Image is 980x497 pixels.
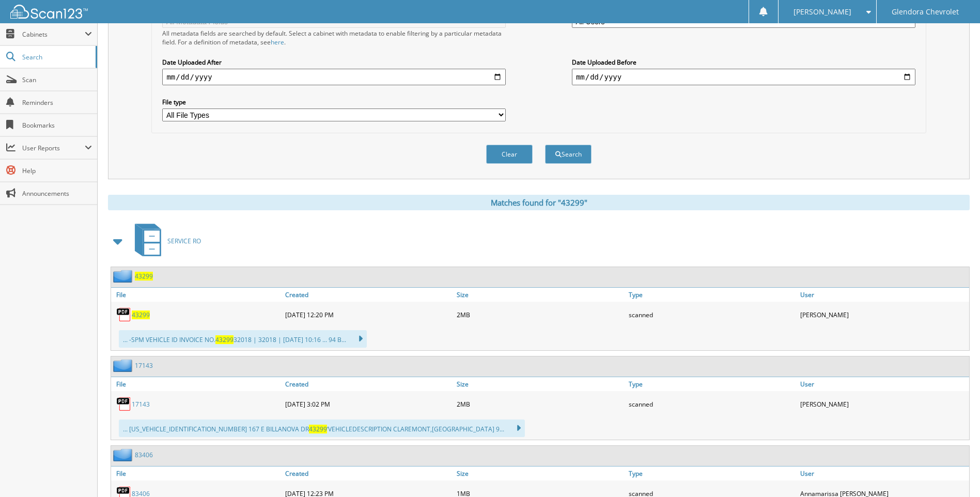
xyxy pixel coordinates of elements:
a: File [111,377,283,391]
label: File type [162,98,506,106]
label: Date Uploaded Before [572,58,915,67]
a: File [111,467,283,480]
a: User [798,467,969,480]
div: [DATE] 12:20 PM [283,304,454,325]
img: folder2.png [113,270,135,283]
input: start [162,69,506,85]
a: Created [283,288,454,302]
a: 43299 [135,272,153,281]
img: folder2.png [113,448,135,461]
span: Glendora Chevrolet [892,9,959,15]
div: 2MB [454,394,626,414]
a: User [798,288,969,302]
div: scanned [626,394,798,414]
div: [PERSON_NAME] [798,394,969,414]
div: [PERSON_NAME] [798,304,969,325]
a: 17143 [135,361,153,370]
a: Size [454,288,626,302]
span: Help [22,166,92,175]
span: Scan [22,75,92,84]
div: scanned [626,304,798,325]
div: ... [US_VEHICLE_IDENTIFICATION_NUMBER] 167 E BILLANOVA DR ‘VEHICLEDESCRIPTION CLAREMONT,[GEOGRAPH... [119,420,525,437]
img: folder2.png [113,359,135,372]
span: SERVICE RO [167,237,201,245]
a: Type [626,377,798,391]
a: 17143 [132,400,150,409]
span: Bookmarks [22,121,92,130]
span: Search [22,53,90,61]
iframe: Chat Widget [928,447,980,497]
span: 43299 [215,335,234,344]
a: 83406 [135,451,153,459]
div: Matches found for "43299" [108,195,970,210]
a: Created [283,377,454,391]
img: PDF.png [116,396,132,412]
span: [PERSON_NAME] [794,9,851,15]
span: Reminders [22,98,92,107]
div: All metadata fields are searched by default. Select a cabinet with metadata to enable filtering b... [162,29,506,46]
a: 43299 [132,310,150,319]
button: Search [545,145,592,164]
a: File [111,288,283,302]
input: end [572,69,915,85]
button: Clear [486,145,533,164]
div: [DATE] 3:02 PM [283,394,454,414]
a: Type [626,288,798,302]
img: PDF.png [116,307,132,322]
a: Created [283,467,454,480]
span: User Reports [22,144,85,152]
a: Size [454,467,626,480]
a: here [271,38,284,46]
a: SERVICE RO [129,221,201,261]
div: 2MB [454,304,626,325]
div: ... -SPM VEHICLE ID INVOICE NO. 32018 | 32018 | [DATE] 10:16 ... 94 B... [119,330,367,348]
span: Announcements [22,189,92,198]
span: 43299 [309,425,327,433]
a: Size [454,377,626,391]
span: Cabinets [22,30,85,39]
a: Type [626,467,798,480]
img: scan123-logo-white.svg [10,5,88,19]
a: User [798,377,969,391]
label: Date Uploaded After [162,58,506,67]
